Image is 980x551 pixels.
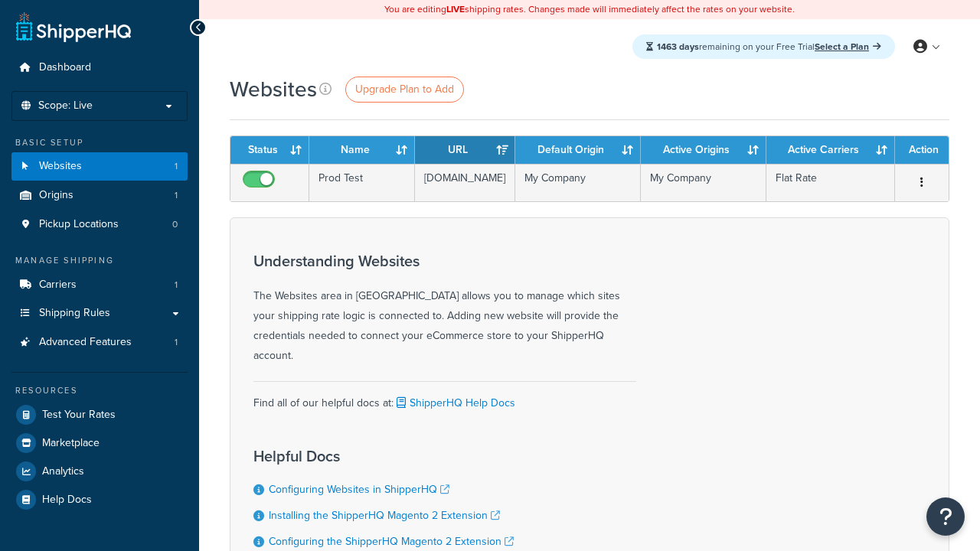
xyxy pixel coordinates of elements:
[39,279,77,292] span: Carriers
[39,307,110,320] span: Shipping Rules
[253,253,636,269] h3: Understanding Websites
[11,429,188,457] a: Marketplace
[42,409,116,422] span: Test Your Rates
[253,253,636,366] div: The Websites area in [GEOGRAPHIC_DATA] allows you to manage which sites your shipping rate logic ...
[39,336,132,349] span: Advanced Features
[415,164,515,201] td: [DOMAIN_NAME]
[11,401,188,429] a: Test Your Rates
[269,481,449,497] a: Configuring Websites in ShipperHQ
[11,271,188,299] a: Carriers 1
[230,136,309,164] th: Status: activate to sort column ascending
[175,279,178,292] span: 1
[309,164,415,201] td: Prod Test
[766,136,895,164] th: Active Carriers: activate to sort column ascending
[926,497,965,536] button: Open Resource Center
[345,77,464,103] a: Upgrade Plan to Add
[632,34,895,59] div: remaining on your Free Trial
[766,164,895,201] td: Flat Rate
[657,40,699,54] strong: 1463 days
[11,210,188,239] li: Pickup Locations
[230,74,317,104] h1: Websites
[38,99,93,112] span: Scope: Live
[39,218,119,231] span: Pickup Locations
[11,152,188,181] a: Websites 1
[39,160,82,173] span: Websites
[175,336,178,349] span: 1
[641,136,766,164] th: Active Origins: activate to sort column ascending
[415,136,515,164] th: URL: activate to sort column ascending
[39,189,73,202] span: Origins
[446,2,465,16] b: LIVE
[175,160,178,173] span: 1
[11,328,188,357] a: Advanced Features 1
[42,465,84,478] span: Analytics
[11,210,188,239] a: Pickup Locations 0
[895,136,949,164] th: Action
[11,458,188,485] a: Analytics
[815,40,881,54] a: Select a Plan
[269,533,514,549] a: Configuring the ShipperHQ Magento 2 Extension
[11,299,188,328] a: Shipping Rules
[11,152,188,181] li: Websites
[11,254,188,267] div: Manage Shipping
[515,164,641,201] td: My Company
[269,507,500,523] a: Installing the ShipperHQ Magento 2 Extension
[42,437,100,450] span: Marketplace
[172,218,178,231] span: 0
[11,384,188,397] div: Resources
[11,136,188,149] div: Basic Setup
[11,181,188,210] a: Origins 1
[641,164,766,201] td: My Company
[39,61,91,74] span: Dashboard
[515,136,641,164] th: Default Origin: activate to sort column ascending
[42,494,92,507] span: Help Docs
[175,189,178,202] span: 1
[394,395,515,411] a: ShipperHQ Help Docs
[11,486,188,514] a: Help Docs
[11,54,188,82] a: Dashboard
[11,181,188,210] li: Origins
[16,11,131,42] a: ShipperHQ Home
[11,328,188,357] li: Advanced Features
[11,271,188,299] li: Carriers
[309,136,415,164] th: Name: activate to sort column ascending
[253,381,636,413] div: Find all of our helpful docs at:
[355,81,454,97] span: Upgrade Plan to Add
[253,448,529,465] h3: Helpful Docs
